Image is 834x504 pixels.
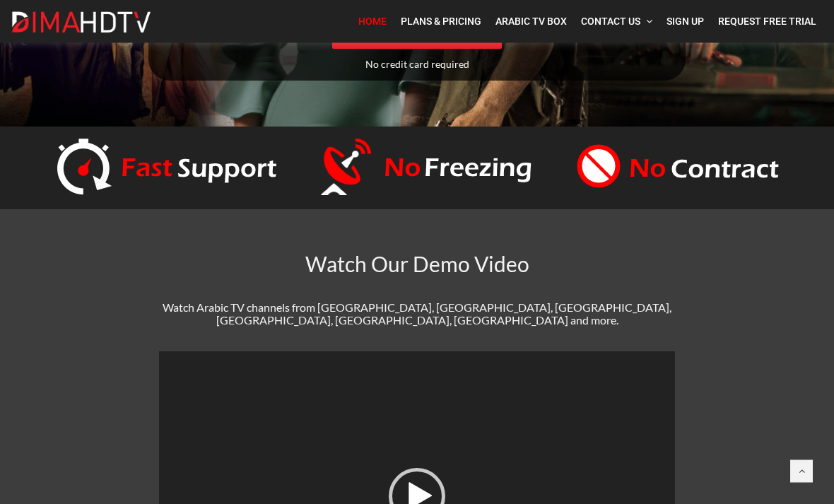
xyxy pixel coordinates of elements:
[488,7,574,36] a: Arabic TV Box
[11,11,152,34] img: Dima HDTV
[401,16,481,27] span: Plans & Pricing
[495,16,567,27] span: Arabic TV Box
[711,7,823,36] a: Request Free Trial
[358,16,387,27] span: Home
[305,252,529,277] span: Watch Our Demo Video
[351,7,394,36] a: Home
[574,7,659,36] a: Contact Us
[718,16,816,27] span: Request Free Trial
[365,59,469,71] span: No credit card required
[659,7,711,36] a: Sign Up
[394,7,488,36] a: Plans & Pricing
[666,16,704,27] span: Sign Up
[790,460,813,483] a: Back to top
[163,301,671,327] span: Watch Arabic TV channels from [GEOGRAPHIC_DATA], [GEOGRAPHIC_DATA], [GEOGRAPHIC_DATA], [GEOGRAPHI...
[581,16,640,27] span: Contact Us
